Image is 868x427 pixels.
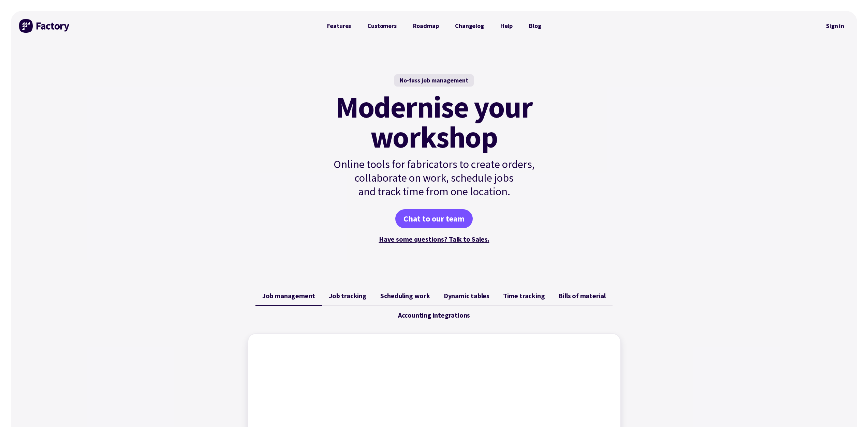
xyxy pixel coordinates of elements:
[447,19,492,33] a: Changelog
[19,19,70,33] img: Factory
[380,292,430,300] span: Scheduling work
[329,292,367,300] span: Job tracking
[444,292,489,300] span: Dynamic tables
[319,19,549,33] nav: Primary Navigation
[558,292,606,300] span: Bills of material
[503,292,545,300] span: Time tracking
[336,92,532,152] mark: Modernise your workshop
[395,209,473,228] a: Chat to our team
[821,18,849,34] nav: Secondary Navigation
[379,235,489,243] a: Have some questions? Talk to Sales.
[521,19,549,33] a: Blog
[262,292,315,300] span: Job management
[359,19,404,33] a: Customers
[821,18,849,34] a: Sign in
[319,19,359,33] a: Features
[398,311,470,319] span: Accounting integrations
[405,19,447,33] a: Roadmap
[492,19,521,33] a: Help
[394,74,474,87] div: No-fuss job management
[319,157,549,198] p: Online tools for fabricators to create orders, collaborate on work, schedule jobs and track time ...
